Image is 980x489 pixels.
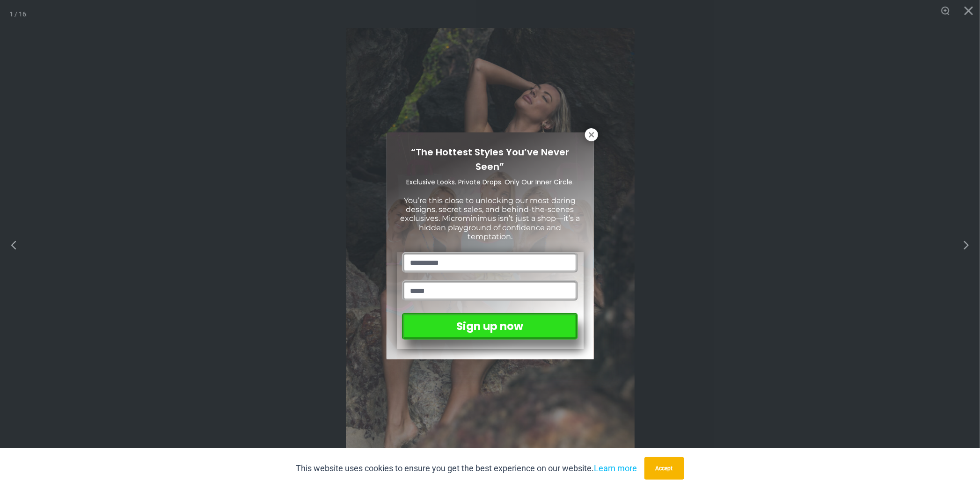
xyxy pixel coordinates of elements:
[400,196,580,241] span: You’re this close to unlocking our most daring designs, secret sales, and behind-the-scenes exclu...
[406,177,574,187] span: Exclusive Looks. Private Drops. Only Our Inner Circle.
[644,457,684,480] button: Accept
[585,128,598,141] button: Close
[594,463,637,473] a: Learn more
[402,313,578,340] button: Sign up now
[296,461,637,475] p: This website uses cookies to ensure you get the best experience on our website.
[411,146,569,173] span: “The Hottest Styles You’ve Never Seen”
